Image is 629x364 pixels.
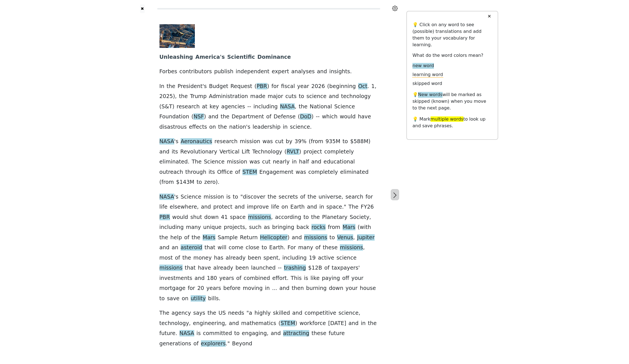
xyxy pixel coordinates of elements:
[209,93,248,100] span: Administration
[265,285,270,292] span: in
[159,204,168,211] span: life
[240,138,260,145] span: mission
[292,158,297,165] span: in
[365,194,373,201] span: for
[179,93,188,100] span: the
[193,255,212,262] span: money
[140,4,145,13] a: ✖
[243,194,266,201] span: discover
[330,234,335,241] span: to
[319,204,324,211] span: in
[221,113,230,120] span: the
[315,244,321,251] span: of
[262,244,267,251] span: to
[358,224,360,231] span: (
[278,265,282,272] span: --
[159,224,184,231] span: including
[190,214,202,221] span: shut
[198,265,211,272] span: have
[318,255,334,262] span: active
[272,68,289,75] span: expert
[242,169,257,176] span: STEM
[257,54,291,61] span: Dominance
[340,113,356,120] span: would
[306,93,326,100] span: science
[208,169,215,176] span: its
[319,194,342,201] span: universe
[342,204,344,211] span: .
[361,204,374,211] span: FY26
[159,255,173,262] span: most
[246,124,247,131] span: '
[226,255,246,262] span: already
[281,204,288,211] span: on
[248,214,271,221] span: missions
[204,113,206,120] span: )
[204,179,216,186] span: zero
[248,255,261,262] span: been
[202,103,207,110] span: at
[224,224,245,231] span: projects
[191,113,194,120] span: (
[343,138,348,145] span: to
[233,194,238,201] span: to
[252,124,280,131] span: leadership
[177,103,200,110] span: research
[287,148,299,155] span: RVLT
[214,68,233,75] span: publish
[278,255,280,262] span: ,
[236,275,242,282] span: of
[323,244,338,251] span: these
[317,68,327,75] span: and
[230,214,245,221] span: space
[340,169,368,176] span: eliminated
[213,265,233,272] span: already
[311,113,314,120] span: )
[253,103,277,110] span: including
[243,285,262,292] span: moving
[159,244,169,251] span: and
[159,234,168,241] span: the
[273,158,289,165] span: nearly
[221,214,228,221] span: 41
[316,113,320,120] span: --
[283,124,288,131] span: in
[220,54,222,61] span: '
[232,113,264,120] span: Department
[296,224,309,231] span: back
[252,148,282,155] span: Technology
[310,124,312,131] span: .
[292,285,304,292] span: then
[259,169,293,176] span: Engagement
[181,138,212,145] span: Aeronautics
[279,194,298,201] span: secrets
[340,244,363,251] span: missions
[189,124,207,131] span: effects
[221,103,245,110] span: agencies
[307,204,317,211] span: and
[274,113,296,120] span: Defense
[306,285,327,292] span: burning
[181,244,202,251] span: asteroid
[264,224,270,231] span: as
[324,265,330,272] span: of
[235,265,249,272] span: been
[284,265,306,272] span: trashing
[272,275,287,282] span: effort
[214,255,223,262] span: has
[203,224,222,231] span: unique
[358,265,360,272] span: '
[176,194,178,201] span: s
[226,194,230,201] span: is
[310,103,332,110] span: National
[268,194,277,201] span: the
[364,138,368,145] span: M
[245,224,247,231] span: ,
[299,148,301,155] span: )
[208,113,218,120] span: and
[344,204,346,211] span: "
[185,265,196,272] span: that
[294,138,301,145] span: 39
[350,68,352,75] span: .
[191,234,200,241] span: the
